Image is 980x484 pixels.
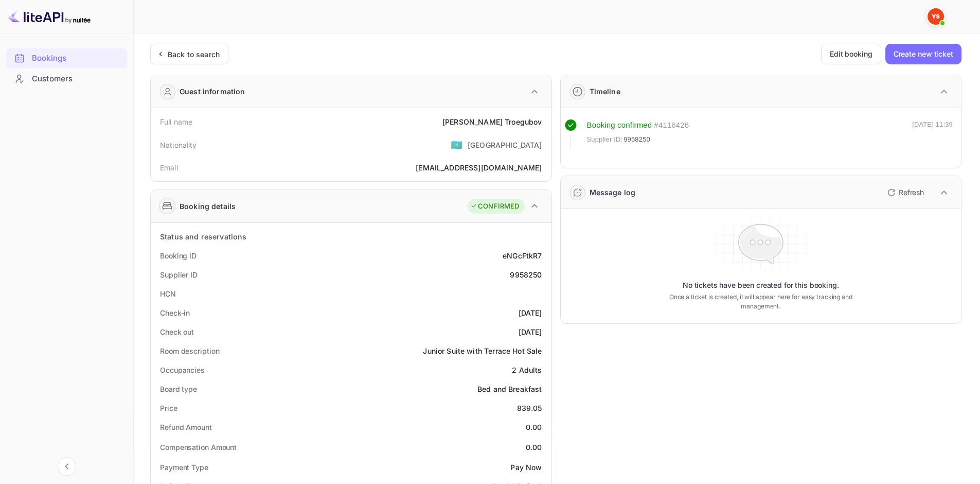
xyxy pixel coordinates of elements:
div: 0.00 [526,442,542,453]
ya-tr-span: Booking details [180,201,236,212]
ya-tr-span: Occupancies [160,366,205,374]
ya-tr-span: Bookings [32,53,66,64]
ya-tr-span: Status and reservations [160,232,246,241]
ya-tr-span: Check out [160,327,194,336]
button: Create new ticket [885,44,961,64]
ya-tr-span: Once a ticket is created, it will appear here for easy tracking and management. [653,292,868,311]
ya-tr-span: Booking ID [160,251,197,260]
div: 839.05 [517,403,542,413]
a: Customers [6,69,127,88]
ya-tr-span: Troegubov [505,117,542,126]
ya-tr-span: Guest information [180,86,245,97]
ya-tr-span: [GEOGRAPHIC_DATA] [468,141,542,149]
ya-tr-span: Board type [160,385,197,393]
ya-tr-span: Booking [587,120,615,129]
ya-tr-span: Timeline [590,87,620,96]
img: Yandex Support [928,8,944,25]
div: 9958250 [510,269,542,280]
ya-tr-span: Edit booking [830,48,872,60]
ya-tr-span: [DATE] 11:39 [912,120,953,128]
ya-tr-span: 🇰🇿 [451,139,462,150]
ya-tr-span: Price [160,404,177,412]
ya-tr-span: confirmed [617,120,652,129]
div: 0.00 [526,422,542,433]
div: # 4116426 [654,119,689,131]
button: Refresh [881,184,928,201]
ya-tr-span: Check-in [160,308,190,317]
ya-tr-span: CONFIRMED [478,201,519,212]
ya-tr-span: Bed and Breakfast [477,385,542,393]
ya-tr-span: Back to search [168,50,220,59]
ya-tr-span: Payment Type [160,463,208,472]
ya-tr-span: Compensation Amount [160,443,237,452]
span: United States [451,135,462,154]
div: Bookings [6,48,127,68]
ya-tr-span: Room description [160,347,219,355]
button: Edit booking [821,44,881,64]
div: [DATE] [519,326,542,337]
ya-tr-span: [EMAIL_ADDRESS][DOMAIN_NAME] [416,163,542,172]
ya-tr-span: Create new ticket [894,48,953,60]
ya-tr-span: eNGcFtkR7 [503,251,542,260]
div: [DATE] [519,307,542,318]
ya-tr-span: Supplier ID: [587,135,623,143]
ya-tr-span: 2 Adults [512,366,542,374]
ya-tr-span: Junior Suite with Terrace Hot Sale [423,347,542,355]
ya-tr-span: Customers [32,73,73,85]
ya-tr-span: Full name [160,117,192,126]
ya-tr-span: Message log [590,188,636,197]
button: Collapse navigation [58,457,76,476]
ya-tr-span: Nationality [160,141,197,149]
a: Bookings [6,48,127,67]
ya-tr-span: Supplier ID [160,270,198,279]
ya-tr-span: Refresh [899,188,924,197]
ya-tr-span: [PERSON_NAME] [442,117,503,126]
ya-tr-span: No tickets have been created for this booking. [683,280,839,290]
ya-tr-span: Refund Amount [160,423,212,431]
ya-tr-span: 9958250 [623,135,650,143]
ya-tr-span: HCN [160,289,176,298]
ya-tr-span: Email [160,163,178,172]
div: Customers [6,69,127,89]
img: LiteAPI logo [8,8,91,25]
ya-tr-span: Pay Now [510,463,542,472]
